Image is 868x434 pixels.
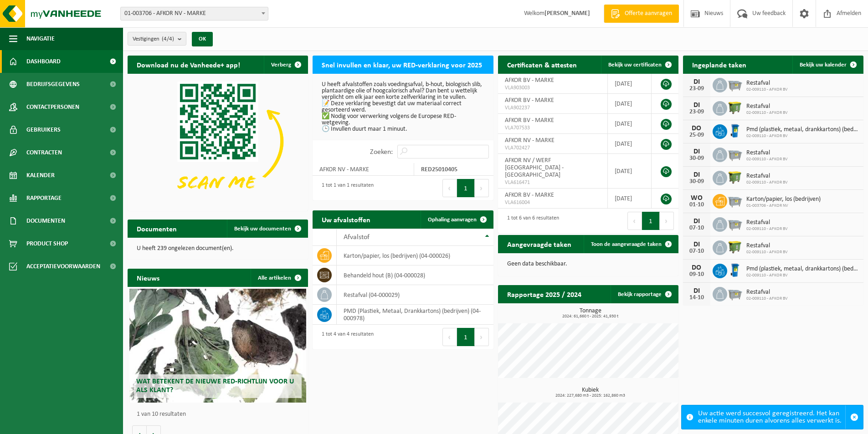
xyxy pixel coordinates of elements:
[727,169,743,185] img: WB-1100-HPE-GN-50
[727,286,743,301] img: WB-2500-GAL-GY-01
[121,7,268,20] span: 01-003706 - AFKOR NV - MARKE
[344,234,370,241] span: Afvalstof
[498,56,586,73] h2: Certificaten & attesten
[337,246,493,266] td: karton/papier, los (bedrijven) (04-000026)
[688,264,706,271] div: DO
[498,285,591,303] h2: Rapportage 2025 / 2024
[608,134,652,154] td: [DATE]
[421,210,493,229] a: Ophaling aanvragen
[457,179,475,197] button: 1
[591,241,662,247] span: Toon de aangevraagde taken
[129,289,306,403] a: Wat betekent de nieuwe RED-richtlijn voor u als klant?
[505,144,601,152] span: VLA702427
[746,110,788,116] span: 02-009110 - AFKOR BV
[584,235,678,253] a: Toon de aangevraagde taken
[264,56,307,74] button: Verberg
[505,179,601,186] span: VLA616471
[26,141,62,164] span: Contracten
[688,102,706,109] div: DI
[688,78,706,86] div: DI
[746,242,788,250] span: Restafval
[746,266,859,273] span: Pmd (plastiek, metaal, drankkartons) (bedrijven)
[133,32,174,46] span: Vestigingen
[313,163,414,176] td: AFKOR NV - MARKE
[337,305,493,325] td: PMD (Plastiek, Metaal, Drankkartons) (bedrijven) (04-000978)
[505,97,554,104] span: AFKOR BV - MARKE
[746,203,821,209] span: 01-003706 - AFKOR NV
[234,226,291,232] span: Bekijk uw documenten
[128,32,186,46] button: Vestigingen(4/4)
[746,103,788,110] span: Restafval
[544,10,590,17] strong: [PERSON_NAME]
[746,157,788,162] span: 02-009110 - AFKOR BV
[26,27,55,50] span: Navigatie
[503,314,678,319] span: 2024: 61,660 t - 2025: 41,930 t
[313,210,380,228] h2: Uw afvalstoffen
[608,189,652,209] td: [DATE]
[688,202,706,208] div: 01-10
[746,80,788,87] span: Restafval
[746,173,788,180] span: Restafval
[727,193,743,208] img: WB-2500-GAL-GY-01
[688,218,706,225] div: DI
[120,7,268,20] span: 01-003706 - AFKOR NV - MARKE
[601,56,678,74] a: Bekijk uw certificaten
[688,148,706,155] div: DI
[337,285,493,305] td: restafval (04-000029)
[271,62,291,68] span: Verberg
[192,32,213,46] button: OK
[503,393,678,398] span: 2024: 227,680 m3 - 2025: 162,860 m3
[727,123,743,138] img: WB-0240-HPE-BE-01
[688,109,706,115] div: 23-09
[128,74,308,209] img: Download de VHEPlus App
[26,255,100,278] span: Acceptatievoorwaarden
[688,132,706,138] div: 25-09
[746,126,859,133] span: Pmd (plastiek, metaal, drankkartons) (bedrijven)
[688,287,706,295] div: DI
[727,77,743,92] img: WB-2500-GAL-GY-01
[162,36,174,42] count: (4/4)
[26,50,61,73] span: Dashboard
[727,216,743,231] img: WB-2500-GAL-GY-01
[746,250,788,255] span: 02-009110 - AFKOR BV
[683,56,755,73] h2: Ingeplande taken
[128,220,186,237] h2: Documenten
[688,125,706,132] div: DO
[503,211,559,231] div: 1 tot 6 van 6 resultaten
[26,187,62,209] span: Rapportage
[746,133,859,139] span: 02-009110 - AFKOR BV
[746,289,788,296] span: Restafval
[746,180,788,185] span: 02-009110 - AFKOR BV
[746,226,788,232] span: 02-009110 - AFKOR BV
[608,94,652,114] td: [DATE]
[688,295,706,301] div: 14-10
[505,192,554,199] span: AFKOR BV - MARKE
[604,5,679,23] a: Offerte aanvragen
[457,328,475,346] button: 1
[608,74,652,94] td: [DATE]
[136,378,294,394] span: Wat betekent de nieuwe RED-richtlijn voor u als klant?
[611,285,678,303] a: Bekijk rapportage
[475,179,489,197] button: Next
[746,196,821,203] span: Karton/papier, los (bedrijven)
[505,157,564,179] span: AFKOR NV / WERF [GEOGRAPHIC_DATA] - [GEOGRAPHIC_DATA]
[622,9,674,18] span: Offerte aanvragen
[688,171,706,179] div: DI
[688,241,706,248] div: DI
[727,146,743,162] img: WB-2500-GAL-GY-01
[688,225,706,231] div: 07-10
[698,405,845,429] div: Uw actie werd succesvol geregistreerd. Het kan enkele minuten duren alvorens alles verwerkt is.
[627,212,642,230] button: Previous
[642,212,660,230] button: 1
[727,239,743,255] img: WB-1100-HPE-GN-50
[317,327,374,347] div: 1 tot 4 van 4 resultaten
[800,62,847,68] span: Bekijk uw kalender
[128,269,169,286] h2: Nieuws
[313,56,491,73] h2: Snel invullen en klaar, uw RED-verklaring voor 2025
[688,271,706,278] div: 09-10
[26,209,65,232] span: Documenten
[442,328,457,346] button: Previous
[608,62,662,68] span: Bekijk uw certificaten
[608,154,652,189] td: [DATE]
[688,86,706,92] div: 23-09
